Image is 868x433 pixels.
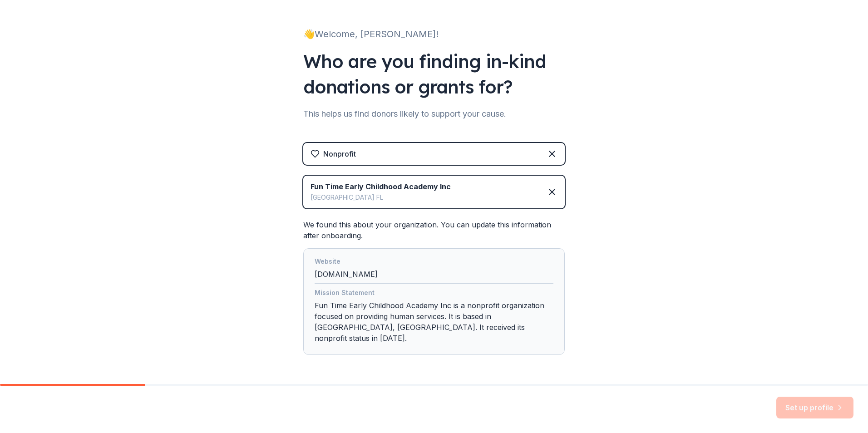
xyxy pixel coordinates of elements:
div: We found this about your organization. You can update this information after onboarding. [303,219,565,355]
div: Mission Statement [315,287,553,300]
div: [DOMAIN_NAME] [315,256,553,284]
div: 👋 Welcome, [PERSON_NAME]! [303,27,565,41]
div: This helps us find donors likely to support your cause. [303,107,565,121]
div: Nonprofit [323,148,356,159]
div: Website [315,256,553,269]
div: Fun Time Early Childhood Academy Inc is a nonprofit organization focused on providing human servi... [315,287,553,347]
div: [GEOGRAPHIC_DATA] FL [311,192,451,203]
div: Fun Time Early Childhood Academy Inc [311,181,451,192]
div: Who are you finding in-kind donations or grants for? [303,49,565,99]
